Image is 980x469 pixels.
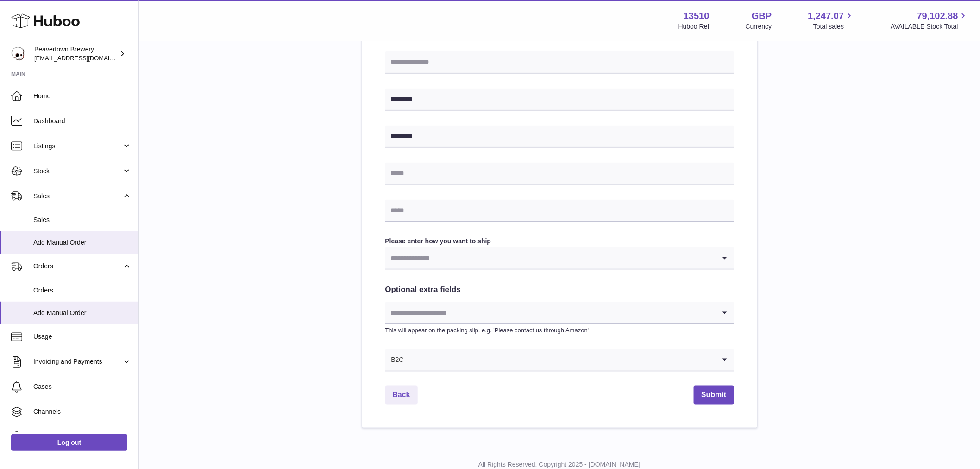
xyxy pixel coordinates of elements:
[385,326,734,335] p: This will appear on the packing slip. e.g. 'Please contact us through Amazon'
[33,117,132,126] span: Dashboard
[385,302,734,324] div: Search for option
[746,22,772,31] div: Currency
[891,10,969,31] a: 79,102.88 AVAILABLE Stock Total
[385,247,734,270] div: Search for option
[694,386,734,405] button: Submit
[385,349,734,372] div: Search for option
[813,22,854,31] span: Total sales
[33,332,132,341] span: Usage
[33,286,132,295] span: Orders
[917,10,958,22] span: 79,102.88
[808,10,855,31] a: 1,247.07 Total sales
[33,309,132,317] span: Add Manual Order
[33,382,132,391] span: Cases
[33,167,122,176] span: Stock
[385,349,404,371] span: B2C
[33,238,132,247] span: Add Manual Order
[33,357,122,366] span: Invoicing and Payments
[11,434,127,451] a: Log out
[33,407,132,416] span: Channels
[808,10,844,22] span: 1,247.07
[385,237,734,246] label: Please enter how you want to ship
[33,192,122,201] span: Sales
[404,349,716,371] input: Search for option
[34,54,136,62] span: [EMAIL_ADDRESS][DOMAIN_NAME]
[33,215,132,224] span: Sales
[33,142,122,151] span: Listings
[385,302,716,323] input: Search for option
[891,22,969,31] span: AVAILABLE Stock Total
[678,22,710,31] div: Huboo Ref
[11,47,25,61] img: internalAdmin-13510@internal.huboo.com
[684,10,710,22] strong: 13510
[752,10,772,22] strong: GBP
[385,386,418,405] a: Back
[33,262,122,271] span: Orders
[385,285,734,295] h2: Optional extra fields
[33,92,132,101] span: Home
[385,247,716,269] input: Search for option
[34,45,118,63] div: Beavertown Brewery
